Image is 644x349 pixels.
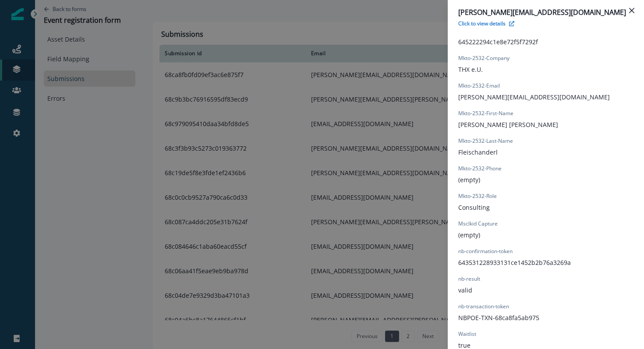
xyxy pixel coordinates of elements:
[458,230,480,240] p: (empty)
[458,54,510,62] p: Mkto-2532-Company
[458,220,498,228] p: Msclkid Capture
[458,203,490,212] p: Consulting
[458,330,476,338] p: Waitlist
[458,175,480,184] p: (empty)
[458,247,513,255] p: nb-confirmation-token
[458,37,538,46] p: 645222294c1e8e72f5f7292f
[458,275,480,283] p: nb-result
[458,20,506,27] p: Click to view details
[458,20,514,27] button: Click to view details
[458,258,571,267] p: 643531228933131ce1452b2b76a3269a
[625,4,639,18] button: Close
[458,82,500,90] p: Mkto-2532-Email
[458,192,497,200] p: Mkto-2532-Role
[458,165,502,173] p: Mkto-2532-Phone
[458,65,483,74] p: THX e.U.
[458,313,539,322] p: NBPOE-TXN-68ca8fa5ab975
[458,148,498,157] p: Fleischanderl
[458,303,509,310] p: nb-transaction-token
[458,137,513,145] p: Mkto-2532-Last-Name
[458,92,610,102] p: [PERSON_NAME][EMAIL_ADDRESS][DOMAIN_NAME]
[458,109,513,117] p: Mkto-2532-First-Name
[458,7,633,18] p: [PERSON_NAME][EMAIL_ADDRESS][DOMAIN_NAME]
[458,286,472,295] p: valid
[458,120,558,129] p: [PERSON_NAME] [PERSON_NAME]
